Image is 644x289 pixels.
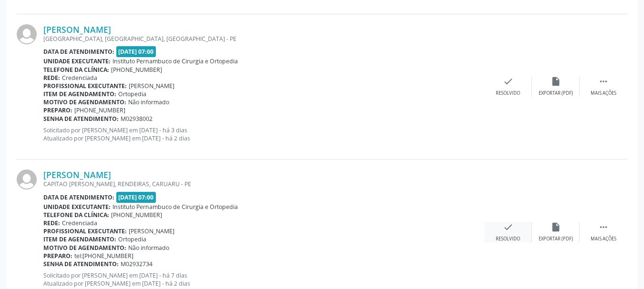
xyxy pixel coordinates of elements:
span: Não informado [128,244,169,252]
p: Solicitado por [PERSON_NAME] em [DATE] - há 7 dias Atualizado por [PERSON_NAME] em [DATE] - há 2 ... [43,271,484,288]
div: CAPITAO [PERSON_NAME], RENDEIRAS, CARUARU - PE [43,180,484,188]
i:  [598,76,609,87]
b: Rede: [43,219,60,227]
div: [GEOGRAPHIC_DATA], [GEOGRAPHIC_DATA], [GEOGRAPHIC_DATA] - PE [43,35,484,43]
b: Data de atendimento: [43,193,114,201]
b: Telefone da clínica: [43,66,109,74]
b: Telefone da clínica: [43,211,109,219]
b: Item de agendamento: [43,235,116,243]
a: [PERSON_NAME] [43,24,111,35]
p: Solicitado por [PERSON_NAME] em [DATE] - há 3 dias Atualizado por [PERSON_NAME] em [DATE] - há 2 ... [43,126,484,142]
i:  [598,222,609,232]
div: Exportar (PDF) [539,236,573,242]
div: Mais ações [591,236,616,242]
span: [DATE] 07:00 [116,46,156,57]
span: [PHONE_NUMBER] [74,106,125,114]
b: Item de agendamento: [43,90,116,98]
img: img [17,169,37,189]
span: Instituto Pernambuco de Cirurgia e Ortopedia [112,57,238,65]
a: [PERSON_NAME] [43,169,111,180]
i: insert_drive_file [551,76,561,87]
b: Profissional executante: [43,82,127,90]
span: Não informado [128,98,169,106]
span: Instituto Pernambuco de Cirurgia e Ortopedia [112,203,238,211]
span: tel:[PHONE_NUMBER] [74,252,133,260]
span: [PERSON_NAME] [129,82,174,90]
span: Ortopedia [118,235,146,243]
b: Preparo: [43,252,72,260]
b: Data de atendimento: [43,48,114,56]
div: Resolvido [496,236,520,242]
span: [PHONE_NUMBER] [111,211,162,219]
div: Mais ações [591,90,616,97]
b: Unidade executante: [43,203,111,211]
b: Rede: [43,74,60,82]
b: Motivo de agendamento: [43,98,126,106]
i: check [503,76,513,87]
b: Senha de atendimento: [43,115,119,123]
span: Ortopedia [118,90,146,98]
span: [PERSON_NAME] [129,227,174,235]
img: img [17,24,37,44]
div: Exportar (PDF) [539,90,573,97]
span: [DATE] 07:00 [116,192,156,203]
div: Resolvido [496,90,520,97]
b: Profissional executante: [43,227,127,235]
i: check [503,222,513,232]
b: Unidade executante: [43,57,111,65]
i: insert_drive_file [551,222,561,232]
span: Credenciada [62,219,97,227]
span: M02938002 [121,115,153,123]
b: Senha de atendimento: [43,260,119,268]
span: M02932734 [121,260,153,268]
span: Credenciada [62,74,97,82]
b: Preparo: [43,106,72,114]
b: Motivo de agendamento: [43,244,126,252]
span: [PHONE_NUMBER] [111,66,162,74]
